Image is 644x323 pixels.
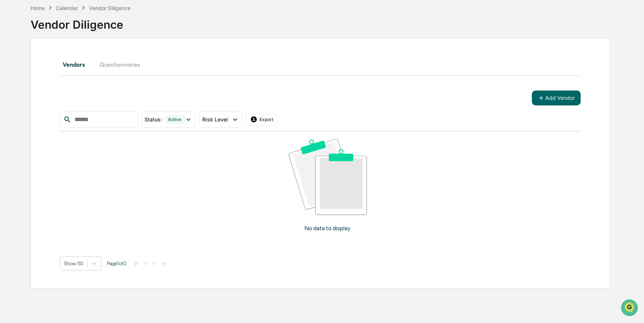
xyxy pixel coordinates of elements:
[7,109,13,115] div: 🔎
[25,64,94,70] div: We're available if you need us!
[245,114,278,126] button: Export
[53,126,90,132] a: Powered byPylon
[145,116,162,123] span: Status :
[25,57,122,64] div: Start new chat
[305,225,350,232] p: No data to display
[31,5,45,11] div: Home
[74,126,90,132] span: Pylon
[7,57,21,70] img: 1746055101610-c473b297-6a78-478c-a979-82029cc54cd1
[56,5,78,11] div: Calendar
[132,260,141,267] button: |<
[532,91,581,105] button: Add Vendor
[4,105,50,118] a: 🔎Data Lookup
[142,260,149,267] button: <
[51,91,95,104] a: 🗄️Attestations
[159,260,168,267] button: >|
[60,56,93,73] button: Vendors
[289,139,367,215] img: No data
[7,16,136,28] p: How can we help?
[61,94,92,101] span: Attestations
[4,91,51,104] a: 🖐️Preclearance
[202,116,228,123] span: Risk Level
[60,56,581,73] div: secondary tabs example
[15,108,47,115] span: Data Lookup
[165,115,184,124] div: Active
[127,59,136,68] button: Start new chat
[15,94,48,101] span: Preclearance
[7,95,13,101] div: 🖐️
[620,298,640,319] iframe: Open customer support
[89,5,130,11] div: Vendor Diligence
[150,260,158,267] button: >
[54,95,60,101] div: 🗄️
[31,12,610,31] div: Vendor Diligence
[107,260,127,266] span: Page 1 of 0
[93,56,146,73] button: Questionnaires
